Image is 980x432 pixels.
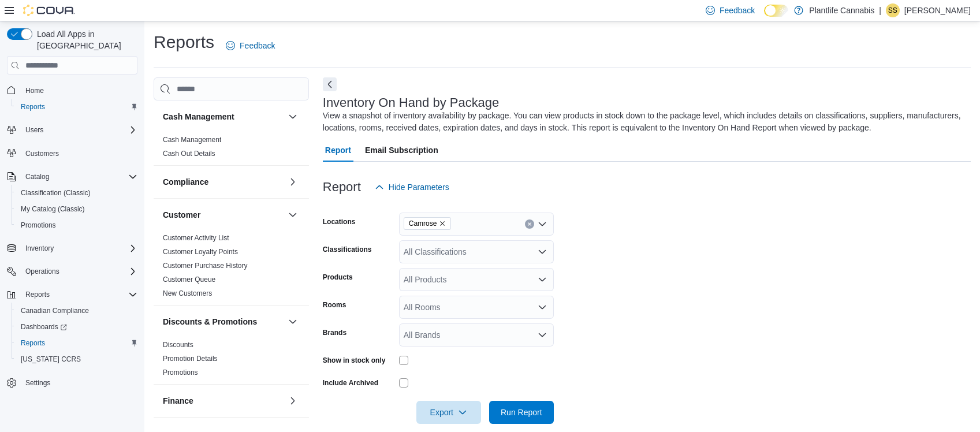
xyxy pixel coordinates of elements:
button: [US_STATE] CCRS [12,351,142,367]
label: Brands [323,328,346,337]
span: Users [25,125,43,135]
button: Open list of options [538,247,547,256]
button: Compliance [163,176,284,188]
label: Rooms [323,300,346,310]
button: Hide Parameters [370,176,454,199]
span: Cash Out Details [163,149,215,158]
a: [US_STATE] CCRS [16,352,85,366]
label: Products [323,273,353,282]
input: Dark Mode [764,5,788,17]
img: Cova [23,5,75,16]
button: Reports [12,99,142,115]
span: My Catalog (Classic) [21,204,85,214]
div: View a snapshot of inventory availability by package. You can view products in stock down to the ... [323,110,965,134]
a: Customer Loyalty Points [163,248,238,256]
span: Hide Parameters [389,181,449,193]
span: Reports [16,100,137,114]
span: Inventory [21,241,137,255]
span: Export [423,401,474,424]
span: Promotions [21,221,56,230]
a: My Catalog (Classic) [16,202,90,216]
span: Feedback [720,5,755,16]
span: Camrose [409,218,437,229]
button: Reports [21,288,54,301]
a: Customer Activity List [163,234,229,242]
a: Discounts [163,341,193,349]
a: Home [21,84,49,98]
span: Customer Loyalty Points [163,247,238,256]
h3: Cash Management [163,111,234,122]
button: Discounts & Promotions [163,316,284,327]
a: Dashboards [12,319,142,335]
label: Show in stock only [323,356,386,365]
div: Cash Management [154,133,309,165]
p: | [879,3,881,17]
a: Reports [16,336,50,350]
a: New Customers [163,289,212,297]
span: Reports [21,102,45,111]
nav: Complex example [7,77,137,421]
div: Customer [154,231,309,305]
button: Reports [2,286,142,303]
span: Promotion Details [163,354,218,363]
span: Customer Purchase History [163,261,248,270]
span: Home [21,83,137,97]
span: Cash Management [163,135,221,144]
span: Inventory [25,244,54,253]
a: Canadian Compliance [16,304,94,318]
span: Settings [21,375,137,390]
button: Promotions [12,217,142,233]
button: Export [416,401,481,424]
button: Customer [163,209,284,221]
span: Users [21,123,137,137]
button: Home [2,81,142,98]
span: Dashboards [21,322,67,332]
label: Classifications [323,245,372,254]
button: Open list of options [538,330,547,340]
button: Finance [286,394,300,408]
p: Plantlife Cannabis [809,3,874,17]
span: Discounts [163,340,193,349]
h3: Discounts & Promotions [163,316,257,327]
button: Run Report [489,401,554,424]
button: Compliance [286,175,300,189]
span: Operations [25,267,59,276]
span: Operations [21,265,137,278]
span: Canadian Compliance [16,304,137,318]
a: Reports [16,100,50,114]
span: Load All Apps in [GEOGRAPHIC_DATA] [32,28,137,51]
span: My Catalog (Classic) [16,202,137,216]
span: Home [25,86,44,95]
h3: Finance [163,395,193,407]
span: Customer Queue [163,275,215,284]
button: Open list of options [538,303,547,312]
span: Classification (Classic) [16,186,137,200]
span: Feedback [240,40,275,51]
button: Inventory [2,240,142,256]
h3: Compliance [163,176,208,188]
label: Include Archived [323,378,378,388]
p: [PERSON_NAME] [904,3,971,17]
span: Settings [25,378,50,388]
button: Inventory [21,241,58,255]
span: Camrose [404,217,452,230]
span: Canadian Compliance [21,306,89,315]
h3: Report [323,180,361,194]
span: Dashboards [16,320,137,334]
h3: Inventory On Hand by Package [323,96,500,110]
button: Customer [286,208,300,222]
span: Classification (Classic) [21,188,91,198]
span: Run Report [501,407,542,418]
button: Finance [163,395,284,407]
a: Settings [21,376,55,390]
button: Cash Management [286,110,300,124]
button: Remove Camrose from selection in this group [439,220,446,227]
button: Classification (Classic) [12,185,142,201]
label: Locations [323,217,356,226]
a: Feedback [221,34,280,57]
button: Next [323,77,337,91]
a: Classification (Classic) [16,186,95,200]
button: Catalog [2,169,142,185]
button: Cash Management [163,111,284,122]
span: Reports [21,338,45,348]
